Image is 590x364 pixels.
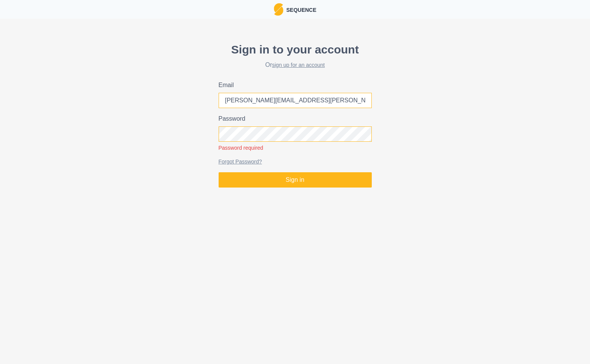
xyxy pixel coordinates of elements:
a: LogoSequence [274,3,317,16]
p: Sign in to your account [219,41,372,58]
img: Logo [274,3,283,16]
a: sign up for an account [272,62,325,68]
label: Email [219,81,367,90]
p: Sequence [283,5,317,14]
div: Password required [219,145,372,151]
button: Sign in [219,172,372,188]
a: Forgot Password? [219,159,262,165]
h2: Or [219,61,372,68]
label: Password [219,114,367,123]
